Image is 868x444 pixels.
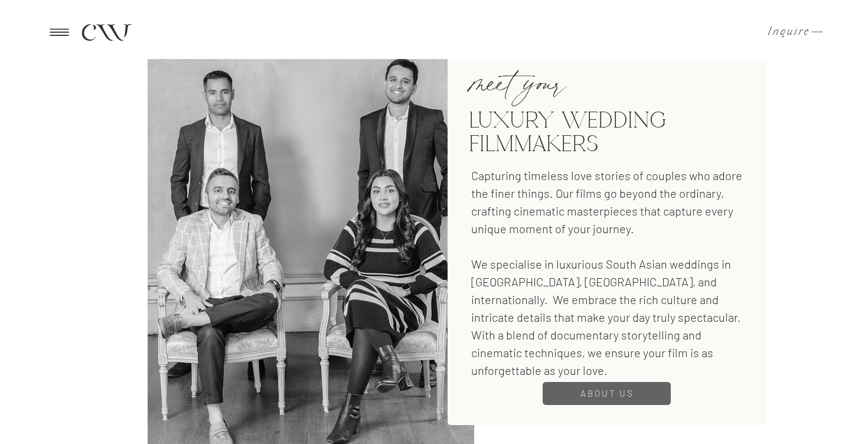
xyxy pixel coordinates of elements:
a: Inquire [768,26,802,38]
h1: Luxury wedding filmmakers [469,110,725,161]
p: Capturing timeless love stories of couples who adore the finer things. Our films go beyond the or... [471,166,749,365]
a: CW [81,21,130,43]
h2: meet your [471,68,597,96]
a: About us [575,386,640,401]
